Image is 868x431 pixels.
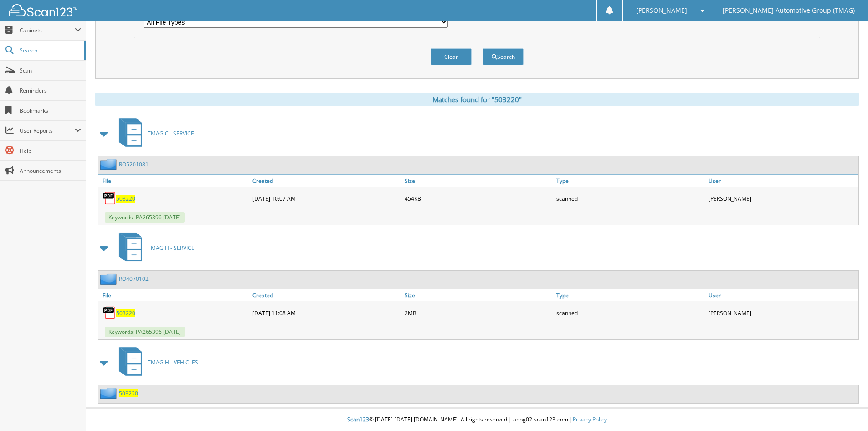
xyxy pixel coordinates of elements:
[573,415,607,423] a: Privacy Policy
[20,87,81,94] span: Reminders
[20,107,81,114] span: Bookmarks
[250,175,402,187] a: Created
[431,48,472,65] button: Clear
[402,189,555,208] div: 454KB
[706,175,858,187] a: User
[148,130,194,137] span: TMAG C - SERVICE
[119,161,149,168] a: RO5201081
[100,159,119,170] img: folder2.png
[20,127,75,135] span: User Reports
[250,304,402,322] div: [DATE] 11:08 AM
[20,67,81,74] span: Scan
[554,304,706,322] div: scanned
[20,47,80,54] span: Search
[105,212,185,223] span: Keywords: PA265396 [DATE]
[119,389,138,397] a: 503220
[554,175,706,187] a: Type
[113,115,194,151] a: TMAG C - SERVICE
[636,8,687,13] span: [PERSON_NAME]
[98,175,250,187] a: File
[103,306,116,320] img: PDF.png
[95,93,859,106] div: Matches found for "503220"
[554,189,706,208] div: scanned
[822,387,868,431] iframe: Chat Widget
[9,4,77,16] img: scan123-logo-white.svg
[706,304,858,322] div: [PERSON_NAME]
[706,289,858,301] a: User
[402,289,555,301] a: Size
[148,244,195,252] span: TMAG H - SERVICE
[86,409,868,431] div: © [DATE]-[DATE] [DOMAIN_NAME]. All rights reserved | appg02-scan123-com |
[250,289,402,301] a: Created
[148,358,198,366] span: TMAG H - VEHICLES
[116,309,135,317] a: 503220
[554,289,706,301] a: Type
[116,195,135,203] a: 503220
[105,327,185,337] span: Keywords: PA265396 [DATE]
[402,304,555,322] div: 2MB
[347,415,369,423] span: Scan123
[20,147,81,155] span: Help
[113,344,198,380] a: TMAG H - VEHICLES
[100,388,119,399] img: folder2.png
[20,26,75,34] span: Cabinets
[723,8,855,13] span: [PERSON_NAME] Automotive Group (TMAG)
[250,189,402,208] div: [DATE] 10:07 AM
[119,275,149,283] a: RO4070102
[100,273,119,285] img: folder2.png
[103,192,116,205] img: PDF.png
[402,175,555,187] a: Size
[98,289,250,301] a: File
[20,167,81,175] span: Announcements
[706,189,858,208] div: [PERSON_NAME]
[483,48,524,65] button: Search
[113,230,195,266] a: TMAG H - SERVICE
